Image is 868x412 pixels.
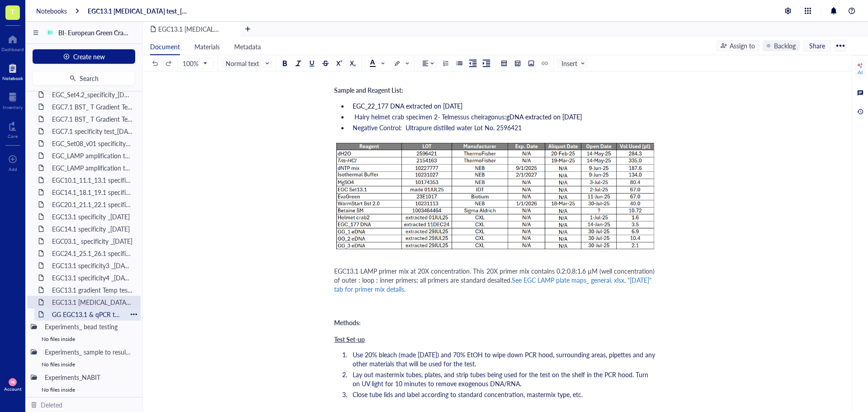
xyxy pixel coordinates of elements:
[354,112,506,121] span: Hairy helmet crab specimen 2- Telmessus cheiragonus:
[9,166,17,172] div: Add
[561,59,585,67] span: Insert
[353,123,522,132] span: Negative Control: Ultrapure distilled water Lot No. 2596421
[36,7,67,15] a: Notebooks
[803,40,831,51] button: Share
[48,284,137,296] div: EGC13.1 gradient Temp test_[DATE]
[58,28,179,37] span: BI- European Green Crab [PERSON_NAME]
[48,113,137,125] div: EGC7.1 BST_ T Gradient Test2 _[DATE]
[4,386,22,392] div: Account
[334,335,365,344] span: Test Set-up
[1,47,24,52] div: Dashboard
[33,49,135,64] button: Create new
[3,90,23,110] a: Inventory
[41,346,137,358] div: Experiments_ sample to result testing
[80,75,99,82] span: Search
[41,400,62,410] div: Deleted
[353,101,462,110] span: EGC_22_177 DNA extracted on [DATE]
[48,235,137,247] div: EGC03.1_ specificity _[DATE]
[3,104,23,110] div: Inventory
[774,41,796,51] div: Backlog
[47,29,52,36] div: BI
[334,266,656,284] span: EGC13.1 LAMP primer mix at 20X concentration. This 20X primer mix contains 0.2:0.8:1.6 µM (well c...
[48,247,137,260] div: EGC24.1_25.1_26.1 specificity _[DATE]
[48,149,137,162] div: EGC_LAMP amplification test Sets10_16_18MAR25
[2,61,23,81] a: Notebook
[8,119,18,139] a: Core
[27,358,141,371] div: No files inside
[183,59,207,67] span: 100%
[48,223,137,235] div: EGC14.1 specificity _[DATE]
[48,296,137,308] div: EGC13.1 [MEDICAL_DATA] test_[DATE]
[10,380,14,384] span: MB
[33,71,135,85] button: Search
[48,210,137,223] div: EGC13.1 specificity _[DATE]
[234,42,261,51] span: Metadata
[353,390,583,399] span: Close tube lids and label according to standard concentration, mastermix type, etc.
[8,133,18,139] div: Core
[334,318,361,327] span: Methods:
[858,69,863,76] div: AI
[48,271,137,284] div: EGC13.1 specificity4 _[DATE]
[48,186,137,199] div: EGC14.1_18.1_19.1 specificity _[DATE]
[10,6,15,17] span: T
[48,125,137,137] div: EGC7.1 specificity test_[DATE]
[48,308,127,321] div: GG EGC13.1 & qPCR test_[DATE]
[334,141,656,250] img: genemod-experiment-image
[48,198,137,211] div: EGC20.1_21.1_22.1 specificity _[DATE]
[334,275,653,294] span: See EGC LAMP plate maps_ general. xlsx, "[DATE]" tab for primer mix details.
[88,7,190,15] a: EGC13.1 [MEDICAL_DATA] test_[DATE]
[194,42,220,51] span: Materials
[27,333,141,346] div: No files inside
[48,161,137,174] div: EGC_LAMP amplification test Sets17_23_19MAR25
[353,370,650,388] span: Lay out mastermix tubes, plates, and strip tubes being used for the test on the shelf in the PCR ...
[809,42,825,50] span: Share
[27,384,141,396] div: No files inside
[2,76,23,81] div: Notebook
[1,32,24,52] a: Dashboard
[73,53,105,60] span: Create new
[48,100,137,113] div: EGC7.1 BST_ T Gradient Test _[DATE]
[48,88,137,101] div: EGC_Set4.2_specificity_[DATE]
[41,396,137,409] div: Experiments_ Comparison testing
[48,137,137,150] div: EGC_Set08_v01 specificity3_27FEB25
[48,174,137,186] div: EGC10.1_11.1_13.1 specificity _[DATE]
[506,112,582,121] span: gDNA extracted on [DATE]
[48,259,137,272] div: EGC13.1 specificity3 _[DATE]
[226,59,270,67] span: Normal text
[334,85,403,95] span: Sample and Reagent List:
[41,371,137,384] div: Experiments_NABIT
[353,350,657,368] span: Use 20% bleach (made [DATE]) and 70% EtOH to wipe down PCR hood, surrounding areas, pipettes and ...
[41,320,137,333] div: Experiments_ bead testing
[730,41,755,51] div: Assign to
[150,42,180,51] span: Document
